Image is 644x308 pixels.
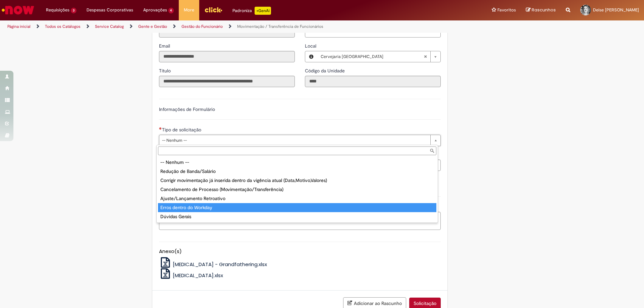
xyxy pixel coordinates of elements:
[158,203,436,212] div: Erros dentro do Workday
[158,194,436,203] div: Ajuste/Lançamento Retroativo
[158,212,436,221] div: Dúvidas Gerais
[157,157,438,223] ul: Tipo de solicitação
[158,176,436,185] div: Corrigir movimentação já inserida dentro da vigência atual (Data,Motivo,Valores)
[158,158,436,167] div: -- Nenhum --
[158,167,436,176] div: Redução de Banda/Salário
[158,185,436,194] div: Cancelamento de Processo (Movimentação/Transferência)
